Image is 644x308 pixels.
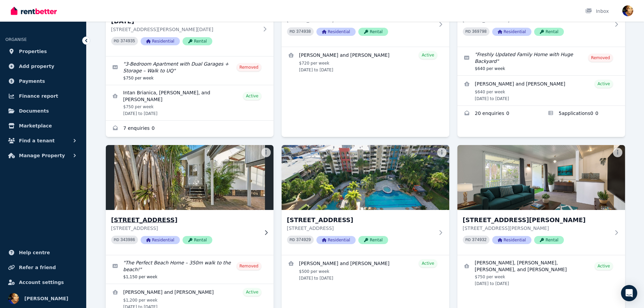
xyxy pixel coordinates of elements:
[472,29,486,34] code: 369798
[534,28,564,36] span: Rental
[5,134,81,147] button: Find a tenant
[287,225,434,232] p: [STREET_ADDRESS]
[19,263,56,271] span: Refer a friend
[120,39,135,44] code: 374935
[141,236,180,244] span: Residential
[290,238,295,242] small: PID
[358,236,388,244] span: Rental
[106,121,273,137] a: Enquiries for 2/179 Sir Fred Schonell Dr, St Lucia
[541,106,625,122] a: Applications for 31 Sirus St, Eagleby
[5,149,81,162] button: Manage Property
[457,255,625,290] a: View details for Angela Campos, Emma Bible, Ella Peart, and Andrew Peart
[111,26,259,33] p: [STREET_ADDRESS][PERSON_NAME][DATE]
[437,148,447,157] button: More options
[5,276,81,289] a: Account settings
[5,104,81,118] a: Documents
[141,37,180,45] span: Residential
[114,39,119,43] small: PID
[106,85,273,120] a: View details for Intan Brianica, Silu Di, and Mazaya Azelia
[261,148,271,157] button: More options
[466,30,471,33] small: PID
[457,76,625,105] a: View details for Jack Lewis and Emily Andrews
[463,215,610,225] h3: [STREET_ADDRESS][PERSON_NAME]
[316,28,356,36] span: Residential
[5,45,81,58] a: Properties
[19,122,52,130] span: Marketplace
[114,238,119,242] small: PID
[5,37,27,42] span: ORGANISE
[5,119,81,133] a: Marketplace
[19,248,50,257] span: Help centre
[613,148,622,157] button: More options
[358,28,388,36] span: Rental
[463,225,610,232] p: [STREET_ADDRESS][PERSON_NAME]
[296,238,311,242] code: 374929
[290,30,295,33] small: PID
[19,151,65,160] span: Manage Property
[5,89,81,103] a: Finance report
[457,145,625,255] a: 54 Stafford St, Paddington[STREET_ADDRESS][PERSON_NAME][STREET_ADDRESS][PERSON_NAME]PID 374932Res...
[11,6,57,16] img: RentBetter
[106,56,273,85] a: Edit listing: 3-Bedroom Apartment with Dual Garages + Storage – Walk to UQ
[585,8,609,15] div: Inbox
[19,77,45,85] span: Payments
[622,5,633,16] img: Lauren Epps
[5,60,81,73] a: Add property
[282,255,449,285] a: View details for Richard and Fe Gamble
[5,246,81,259] a: Help centre
[183,37,212,45] span: Rental
[19,137,55,145] span: Find a tenant
[457,47,625,75] a: Edit listing: Freshly Updated Family Home with Huge Backyard
[5,74,81,88] a: Payments
[5,261,81,274] a: Refer a friend
[282,145,449,210] img: 50/35 Gotha St, Fortitude Valley
[492,236,531,244] span: Residential
[621,285,637,301] div: Open Intercom Messenger
[183,236,212,244] span: Rental
[534,236,564,244] span: Rental
[120,238,135,242] code: 343986
[19,92,58,100] span: Finance report
[282,145,449,255] a: 50/35 Gotha St, Fortitude Valley[STREET_ADDRESS][STREET_ADDRESS]PID 374929ResidentialRental
[466,238,471,242] small: PID
[111,225,259,232] p: [STREET_ADDRESS]
[457,106,541,122] a: Enquiries for 31 Sirus St, Eagleby
[106,255,273,284] a: Edit listing: The Perfect Beach Home – 350m walk to the beach!
[8,293,19,304] img: Lauren Epps
[472,238,486,242] code: 374932
[19,47,47,55] span: Properties
[106,145,273,255] a: 34 Seventh Avenue, Palm Beach[STREET_ADDRESS][STREET_ADDRESS]PID 343986ResidentialRental
[282,47,449,77] a: View details for Anthony Kleidon and Scott Robson
[457,145,625,210] img: 54 Stafford St, Paddington
[19,278,64,286] span: Account settings
[101,143,278,212] img: 34 Seventh Avenue, Palm Beach
[19,107,49,115] span: Documents
[24,294,68,303] span: [PERSON_NAME]
[19,62,54,70] span: Add property
[287,215,434,225] h3: [STREET_ADDRESS]
[111,215,259,225] h3: [STREET_ADDRESS]
[296,29,311,34] code: 374938
[316,236,356,244] span: Residential
[492,28,531,36] span: Residential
